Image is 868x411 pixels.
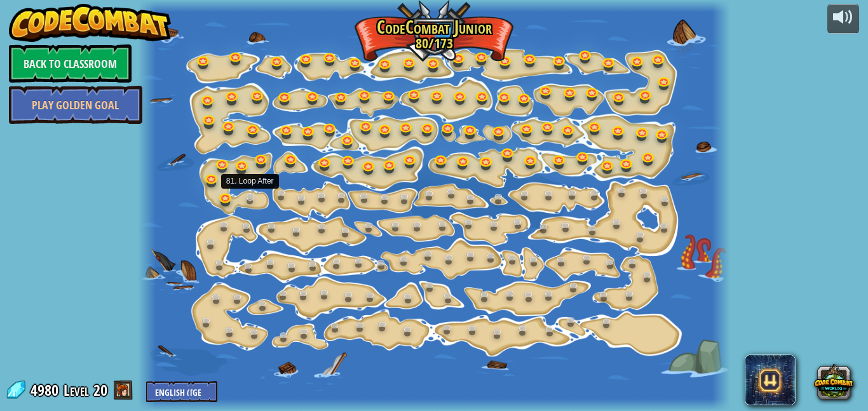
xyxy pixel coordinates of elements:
[93,380,107,400] span: 20
[827,4,859,34] button: Adjust volume
[64,380,89,401] span: Level
[9,44,132,83] a: Back to Classroom
[9,4,172,42] img: CodeCombat - Learn how to code by playing a game
[31,380,62,400] span: 4980
[9,86,142,124] a: Play Golden Goal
